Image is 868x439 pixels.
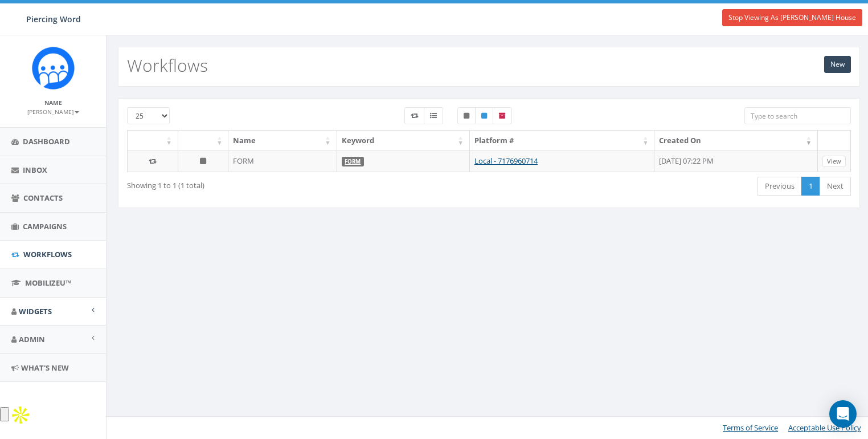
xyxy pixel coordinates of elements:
[21,363,69,373] span: What's New
[9,404,32,426] img: Apollo
[723,422,778,433] a: Terms of Service
[475,107,493,124] label: Published
[404,107,424,124] label: Workflow
[493,107,512,124] label: Archived
[23,165,47,175] span: Inbox
[470,131,655,151] th: Platform #: activate to sort column ascending
[32,47,75,90] img: Rally_Corp_Icon.png
[722,9,862,26] a: Stop Viewing As [PERSON_NAME] House
[23,136,70,147] span: Dashboard
[19,334,45,344] span: Admin
[788,422,861,433] a: Acceptable Use Policy
[829,400,857,428] div: Open Intercom Messenger
[474,156,538,166] a: Local - 7176960714
[127,56,208,75] h2: Workflows
[25,278,71,288] span: MobilizeU™
[128,131,178,151] th: : activate to sort column ascending
[127,176,419,191] div: Showing 1 to 1 (1 total)
[820,177,851,196] a: Next
[345,158,361,165] a: FORM
[23,221,67,231] span: Campaigns
[758,177,802,196] a: Previous
[822,156,846,168] a: View
[23,193,63,203] span: Contacts
[44,99,62,107] small: Name
[744,107,851,124] input: Type to search
[337,131,470,151] th: Keyword: activate to sort column ascending
[23,249,72,259] span: Workflows
[178,131,229,151] th: : activate to sort column ascending
[27,108,79,116] small: [PERSON_NAME]
[228,151,337,172] td: FORM
[424,107,443,124] label: Menu
[19,306,52,316] span: Widgets
[200,157,206,165] i: Unpublished
[27,106,79,116] a: [PERSON_NAME]
[654,151,818,172] td: [DATE] 07:22 PM
[654,131,818,151] th: Created On: activate to sort column ascending
[801,177,820,196] a: 1
[824,56,851,73] a: New
[228,131,337,151] th: Name: activate to sort column ascending
[26,14,81,25] span: Piercing Word
[457,107,476,124] label: Unpublished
